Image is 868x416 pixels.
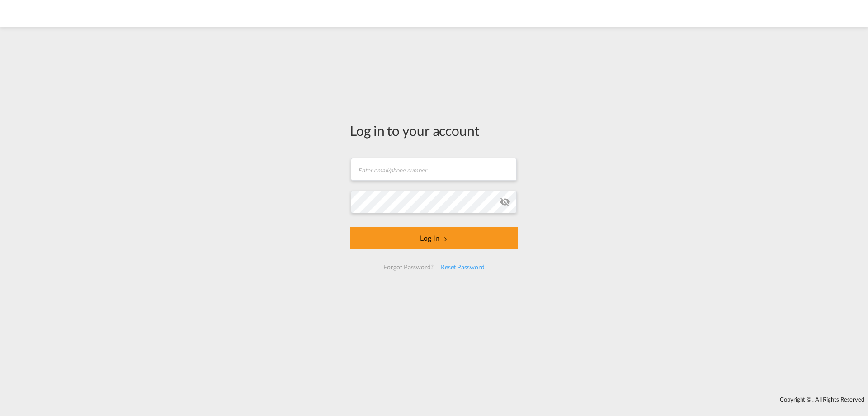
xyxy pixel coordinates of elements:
div: Reset Password [437,259,488,275]
button: LOGIN [350,227,518,249]
input: Enter email/phone number [351,158,517,181]
div: Forgot Password? [380,259,437,275]
md-icon: icon-eye-off [500,196,510,207]
div: Log in to your account [350,121,518,140]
